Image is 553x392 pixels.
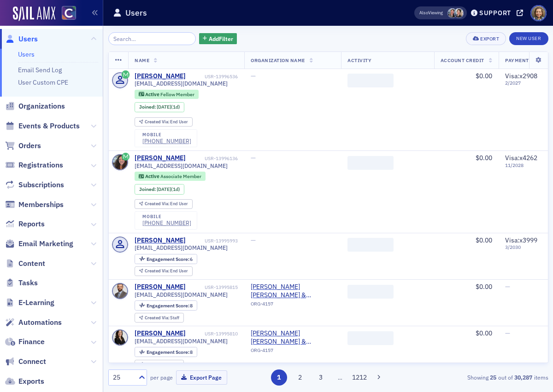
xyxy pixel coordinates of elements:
span: [EMAIL_ADDRESS][DOMAIN_NAME] [135,338,228,345]
div: (1d) [157,186,180,192]
div: Engagement Score: 8 [135,300,197,311]
strong: 25 [488,373,498,381]
span: Pamela Galey-Coleman [454,8,464,18]
span: $0.00 [476,282,492,291]
span: Engagement Score : [147,256,190,262]
div: 8 [147,350,193,355]
a: Automations [5,317,62,328]
div: ORG-4157 [251,301,335,310]
span: Tiffany Carson [447,8,457,18]
div: Created Via: End User [135,266,193,276]
a: User Custom CPE [18,78,68,86]
span: Email Marketing [18,239,73,249]
span: Fellow Member [160,91,194,98]
span: Engagement Score : [147,302,190,309]
input: Search… [108,32,196,45]
span: Active [145,91,160,98]
a: Organizations [5,101,65,111]
div: [PERSON_NAME] [135,283,186,291]
span: Memberships [18,200,64,210]
span: Organization Name [251,57,305,63]
div: USR-13996536 [188,74,238,80]
span: Created Via : [145,201,171,207]
span: Joined : [139,104,157,110]
button: 3 [313,369,329,386]
div: USR-13995810 [188,331,238,337]
div: USR-13995815 [188,284,238,290]
span: Add Filter [209,35,233,43]
div: Showing out of items [408,373,548,381]
span: Orders [18,141,41,151]
button: 1212 [352,369,368,386]
a: Memberships [5,200,64,210]
a: [PHONE_NUMBER] [142,138,191,144]
span: [DATE] [157,186,171,192]
div: Joined: 2025-08-12 00:00:00 [135,184,184,194]
span: Created Via : [145,119,171,125]
span: $0.00 [476,154,492,162]
div: End User [145,120,188,125]
span: Created Via : [145,268,171,274]
a: Active Fellow Member [139,91,194,97]
h1: Users [125,7,147,18]
a: Content [5,259,45,269]
span: … [334,373,347,381]
span: $0.00 [476,72,492,80]
span: Active [145,173,160,179]
div: Engagement Score: 6 [135,254,197,264]
a: Subscriptions [5,180,64,190]
span: — [505,282,510,291]
button: Export Page [176,370,227,385]
a: [PERSON_NAME] [135,329,186,338]
div: USR-13996136 [188,156,238,161]
div: ORG-4157 [251,347,335,357]
div: Joined: 2025-08-12 00:00:00 [135,102,184,112]
div: [PHONE_NUMBER] [142,219,191,226]
div: 25 [113,373,133,382]
div: mobile [142,214,191,219]
span: Automations [18,317,62,328]
a: New User [509,32,548,45]
a: Tasks [5,278,38,288]
span: ‌ [347,156,394,170]
span: Tasks [18,278,38,288]
span: Content [18,259,45,269]
a: Connect [5,357,46,367]
span: Name [135,57,149,63]
a: Orders [5,141,41,151]
span: Registrations [18,160,63,170]
label: per page [150,373,173,381]
span: Users [18,34,38,44]
span: Profile [530,5,547,21]
span: — [251,72,256,80]
span: Engagement Score : [147,349,190,355]
a: [PERSON_NAME] [PERSON_NAME] & [PERSON_NAME] PC [251,283,335,299]
div: 6 [147,257,193,262]
a: [PERSON_NAME] [135,154,186,162]
span: Events & Products [18,121,80,131]
span: Reports [18,219,45,229]
span: [EMAIL_ADDRESS][DOMAIN_NAME] [135,291,228,298]
span: Created Via : [145,361,171,367]
span: [DATE] [157,104,171,110]
div: Support [479,9,511,17]
span: Hoskin Farina & Kampf PC [251,283,335,299]
span: Account Credit [441,57,484,63]
a: View Homepage [55,6,76,22]
span: Associate Member [160,173,201,179]
div: Also [419,10,428,16]
a: Email Marketing [5,239,73,249]
div: mobile [142,132,191,138]
span: — [251,154,256,162]
span: — [251,236,256,244]
div: (1d) [157,104,180,110]
a: E-Learning [5,298,54,308]
span: Connect [18,357,46,367]
div: USR-13995993 [188,238,238,244]
a: SailAMX [13,6,55,21]
a: Active Associate Member [139,173,201,179]
span: ‌ [347,285,394,299]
